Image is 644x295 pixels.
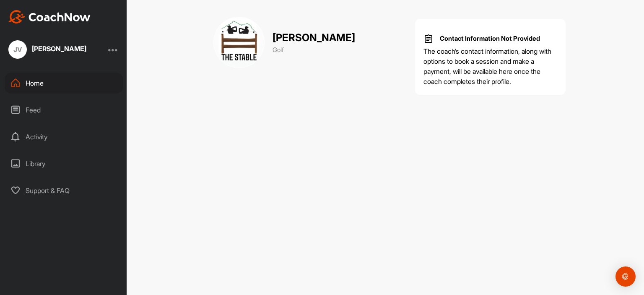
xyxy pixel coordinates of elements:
p: The coach’s contact information, along with options to book a session and make a payment, will be... [423,46,557,86]
div: Support & FAQ [5,180,123,201]
div: [PERSON_NAME] [32,45,86,52]
img: info [423,34,434,44]
img: cover [213,17,265,68]
p: [PERSON_NAME] [273,30,355,45]
div: Activity [5,126,123,147]
div: JV [8,40,27,59]
div: Library [5,153,123,174]
p: Contact Information Not Provided [440,34,540,44]
p: Golf [273,45,355,55]
div: Feed [5,99,123,120]
div: Home [5,73,123,94]
img: CoachNow [8,10,91,23]
div: Open Intercom Messenger [615,266,636,287]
